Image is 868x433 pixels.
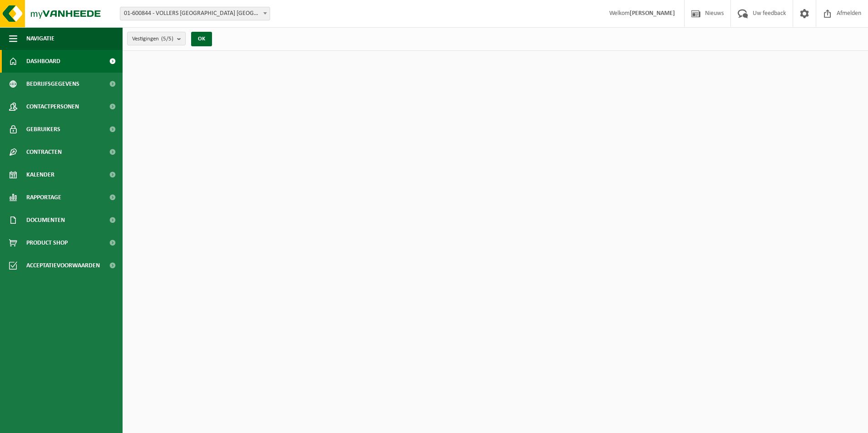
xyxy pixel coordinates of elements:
[161,36,173,42] count: (5/5)
[26,209,65,231] span: Documenten
[120,7,270,20] span: 01-600844 - VOLLERS BELGIUM NV - ANTWERPEN
[630,10,675,17] strong: [PERSON_NAME]
[120,7,270,20] span: 01-600844 - VOLLERS BELGIUM NV - ANTWERPEN
[26,163,54,186] span: Kalender
[26,27,54,50] span: Navigatie
[127,32,186,45] button: Vestigingen(5/5)
[26,186,61,209] span: Rapportage
[26,141,62,163] span: Contracten
[26,50,60,73] span: Dashboard
[26,95,79,118] span: Contactpersonen
[26,118,60,141] span: Gebruikers
[132,32,173,46] span: Vestigingen
[26,254,100,277] span: Acceptatievoorwaarden
[26,231,68,254] span: Product Shop
[191,32,212,46] button: OK
[26,73,79,95] span: Bedrijfsgegevens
